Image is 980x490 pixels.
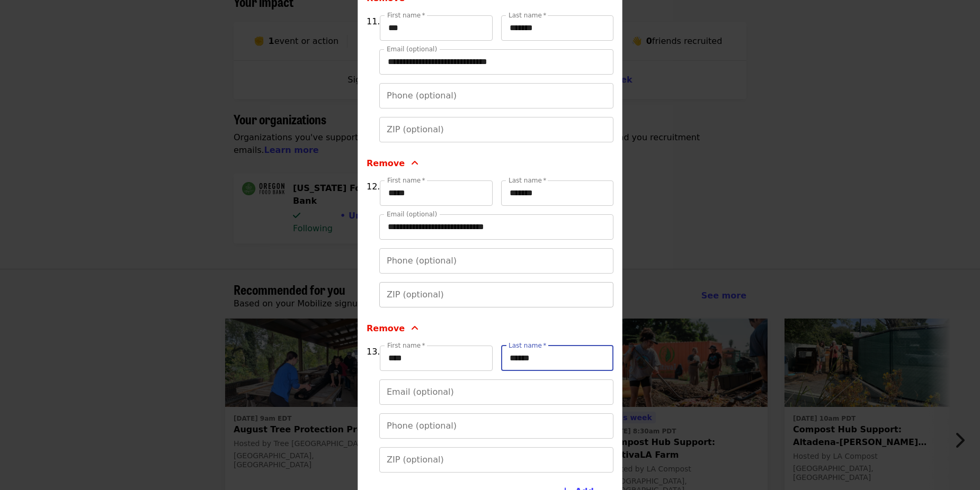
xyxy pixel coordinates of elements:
[501,180,613,206] input: Last name
[380,15,492,41] input: First name
[379,248,613,274] input: Phone (optional)
[501,15,613,41] input: Last name
[367,16,380,26] span: 11.
[387,211,437,217] label: Email (optional)
[379,214,613,240] input: Email (optional)
[387,177,425,184] label: First name
[387,342,425,349] label: First name
[379,117,613,142] input: ZIP (optional)
[501,346,613,371] input: Last name
[367,316,418,341] button: Remove
[509,342,546,349] label: Last name
[411,158,418,168] i: angle-up icon
[380,180,492,206] input: First name
[367,157,405,170] span: Remove
[379,447,613,473] input: ZIP (optional)
[411,323,418,333] i: angle-up icon
[380,346,492,371] input: First name
[387,12,425,19] label: First name
[509,12,546,19] label: Last name
[509,177,546,184] label: Last name
[367,151,418,176] button: Remove
[379,49,613,75] input: Email (optional)
[379,83,613,108] input: Phone (optional)
[387,46,437,52] label: Email (optional)
[367,347,380,357] span: 13.
[379,282,613,307] input: ZIP (optional)
[367,182,380,192] span: 12.
[379,379,613,405] input: Email (optional)
[379,413,613,439] input: Phone (optional)
[367,322,405,335] span: Remove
